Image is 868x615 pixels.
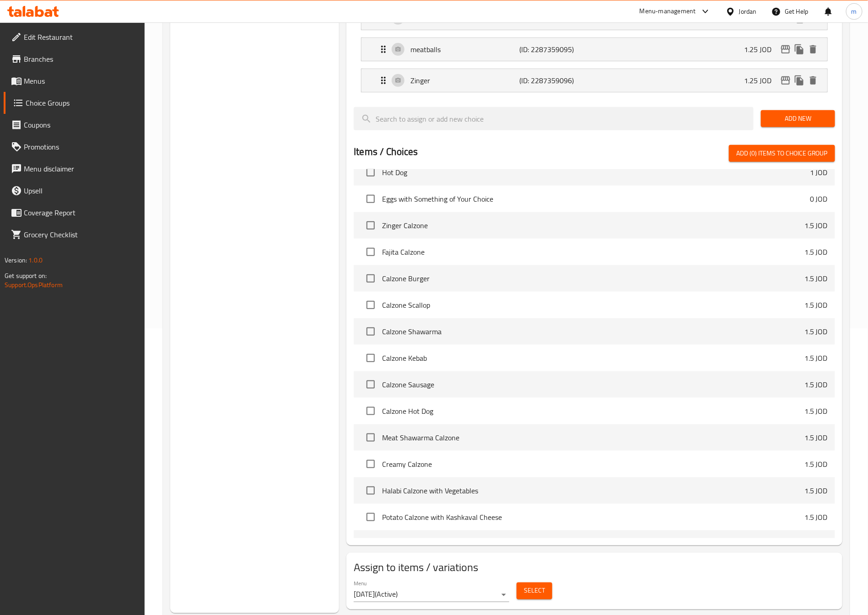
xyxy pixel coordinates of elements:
span: Promotions [24,141,138,152]
span: Select choice [361,508,380,527]
span: Select choice [361,269,380,288]
span: Select choice [361,322,380,341]
input: search [354,107,754,130]
p: 1.5 JOD [804,459,828,470]
p: Hot Dog [410,13,519,24]
a: Menu disclaimer [4,158,145,180]
span: Halabi Calzone with Vegetables [382,485,804,496]
span: Select [524,585,545,597]
h2: Items / Choices [354,145,418,159]
p: 0 JOD [810,193,828,204]
p: 1.5 JOD [804,379,828,390]
a: Grocery Checklist [4,224,145,246]
span: Coupons [24,119,138,130]
p: 1.5 JOD [804,299,828,310]
p: 1.5 JOD [804,220,828,231]
span: Select choice [361,163,380,182]
span: Calzone Scallop [382,299,804,310]
a: Coupons [4,114,145,136]
p: 1.25 JOD [744,44,779,55]
span: Get support on: [5,270,47,282]
span: Creamy Calzone [382,459,804,470]
span: Hot Dog [382,167,810,178]
button: edit [779,43,793,56]
p: 1.5 JOD [804,406,828,417]
h2: Assign to items / variations [354,560,835,575]
a: Upsell [4,180,145,202]
div: Expand [361,69,827,92]
p: 1.5 JOD [804,326,828,337]
span: Select choice [361,216,380,235]
span: Select choice [361,189,380,209]
p: 1.5 JOD [804,353,828,364]
button: duplicate [793,74,806,87]
p: 1.5 JOD [804,273,828,284]
button: Select [517,583,552,599]
a: Branches [4,48,145,70]
li: Expand [354,34,835,65]
p: 1.5 JOD [804,512,828,523]
span: Branches [24,53,138,64]
span: Coverage Report [24,207,138,218]
span: Upsell [24,185,138,196]
p: meatballs [410,44,519,55]
span: Select choice [361,455,380,474]
span: Menus [24,75,138,86]
button: edit [779,74,793,87]
button: duplicate [793,43,806,56]
span: Eggs with Something of Your Choice [382,193,810,204]
a: Edit Restaurant [4,26,145,48]
a: Coverage Report [4,202,145,224]
span: Add (0) items to choice group [736,148,828,159]
a: Support.OpsPlatform [5,279,63,291]
span: Select choice [361,481,380,500]
span: Calzone Shawarma [382,326,804,337]
span: Select choice [361,348,380,368]
button: delete [806,43,820,56]
button: delete [806,74,820,87]
li: Expand [354,65,835,96]
p: (ID: 2287359094) [520,13,593,24]
span: Select choice [361,401,380,421]
span: Calzone Hot Dog [382,406,804,417]
span: Zinger Calzone [382,220,804,231]
div: Jordan [739,6,757,16]
div: Menu-management [640,6,696,17]
span: Meat Shawarma Calzone [382,432,804,443]
span: Grocery Checklist [24,229,138,240]
label: Menu [354,581,367,586]
p: 1.5 JOD [804,485,828,496]
p: 1.25 JOD [744,75,779,86]
span: Calzone Sausage [382,379,804,390]
span: Select choice [361,242,380,262]
span: Potato Calzone with Kashkaval Cheese [382,512,804,523]
span: Version: [5,254,27,266]
span: Calzone Burger [382,273,804,284]
p: 1.5 JOD [804,246,828,257]
span: Select choice [361,375,380,394]
div: [DATE](Active) [354,588,509,602]
button: Add New [761,110,835,127]
p: (ID: 2287359096) [520,75,593,86]
span: Select choice [361,295,380,315]
p: 1.25 JOD [744,13,779,24]
span: Select choice [361,534,380,553]
span: 1.0.0 [28,254,43,266]
p: Zinger [410,75,519,86]
span: Add New [768,113,828,124]
p: 1.5 JOD [804,432,828,443]
div: Expand [361,38,827,61]
span: Edit Restaurant [24,32,138,43]
span: Menu disclaimer [24,163,138,174]
span: m [852,6,857,16]
span: Choice Groups [26,97,138,108]
button: Add (0) items to choice group [729,145,835,162]
span: Select choice [361,428,380,447]
p: (ID: 2287359095) [520,44,593,55]
a: Promotions [4,136,145,158]
a: Choice Groups [4,92,145,114]
a: Menus [4,70,145,92]
span: Fajita Calzone [382,246,804,257]
span: Calzone Kebab [382,353,804,364]
p: 1 JOD [810,167,828,178]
